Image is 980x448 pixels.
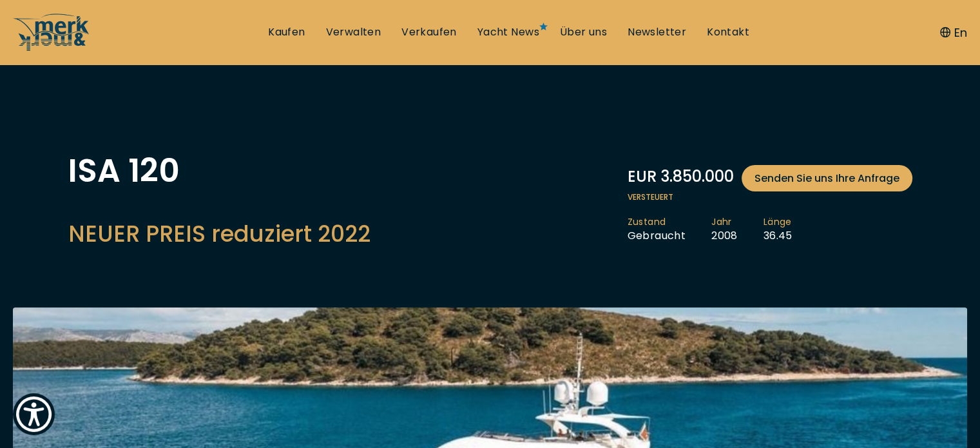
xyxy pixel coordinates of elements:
[68,155,370,187] h1: ISA 120
[68,218,370,249] h2: NEUER PREIS reduziert 2022
[707,25,749,39] a: Kontakt
[560,25,607,39] a: Über uns
[764,216,793,229] span: Länge
[940,24,967,41] button: En
[401,25,457,39] a: Verkaufen
[628,25,686,39] a: Newsletter
[13,393,55,435] button: Show Accessibility Preferences
[628,216,712,243] li: Gebraucht
[711,216,738,229] span: Jahr
[628,191,912,203] span: Versteuert
[754,170,899,186] span: Senden Sie uns Ihre Anfrage
[326,25,381,39] a: Verwalten
[628,165,912,191] div: EUR 3.850.000
[711,216,764,243] li: 2008
[764,216,818,243] li: 36.45
[628,216,686,229] span: Zustand
[477,25,539,39] a: Yacht News
[268,25,305,39] a: Kaufen
[742,165,912,191] a: Senden Sie uns Ihre Anfrage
